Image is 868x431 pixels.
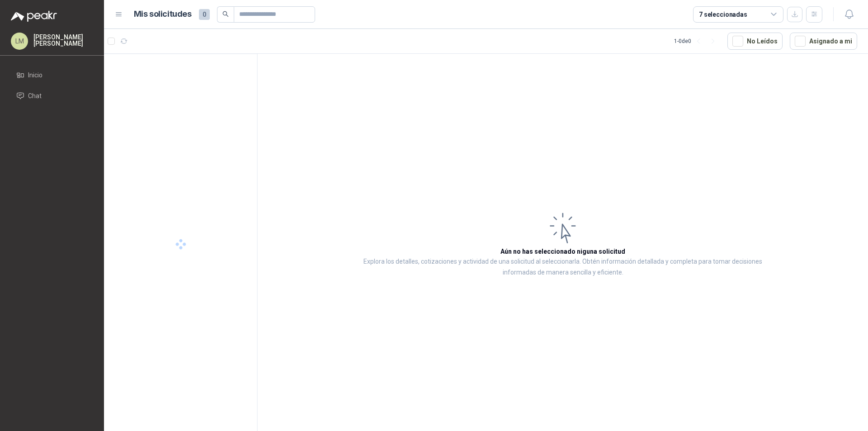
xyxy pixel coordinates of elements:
img: Logo peakr [11,11,57,22]
p: [PERSON_NAME] [PERSON_NAME] [33,34,93,47]
a: Inicio [11,66,93,84]
h3: Aún no has seleccionado niguna solicitud [500,246,625,256]
button: No Leídos [727,33,783,50]
p: Explora los detalles, cotizaciones y actividad de una solicitud al seleccionarla. Obtén informaci... [348,256,778,278]
div: 1 - 0 de 0 [674,34,720,48]
span: search [222,11,229,17]
button: Asignado a mi [790,33,857,50]
span: Chat [28,91,42,101]
span: Inicio [28,70,42,80]
h1: Mis solicitudes [134,8,192,21]
div: LM [11,33,28,50]
a: Chat [11,87,93,104]
div: 7 seleccionadas [699,9,747,19]
span: 0 [199,9,210,20]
